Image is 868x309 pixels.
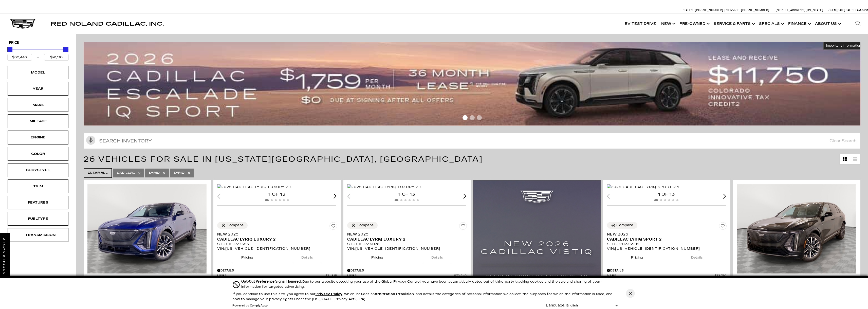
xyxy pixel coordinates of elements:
[334,194,337,198] div: Next slide
[756,14,786,34] a: Specials
[117,170,135,176] span: Cadillac
[88,170,108,176] span: Clear All
[84,133,860,149] input: Search Inventory
[726,9,740,12] span: Service:
[347,246,467,251] div: VIN: [US_VEHICLE_IDENTIFICATION_NUMBER]
[347,232,463,237] span: New 2025
[25,135,51,140] div: Engine
[347,242,467,246] div: Stock : C316078
[63,47,68,52] div: Maximum Price
[8,147,68,161] div: ColorColor
[812,14,843,34] a: About Us
[607,274,714,278] span: MSRP
[51,21,164,27] span: Red Noland Cadillac, Inc.
[470,115,475,120] span: Go to slide 2
[325,274,337,278] span: $71,315
[217,192,336,197] div: 1 of 13
[711,14,756,34] a: Service & Parts
[217,184,291,190] img: 2025 Cadillac LYRIQ Luxury 2 1
[8,212,68,226] div: FueltypeFueltype
[347,184,466,190] div: 1 / 2
[828,9,845,12] span: Open [DATE]
[51,21,164,26] a: Red Noland Cadillac, Inc.
[87,184,207,274] img: 2025 Cadillac LYRIQ Sport 1 1
[8,228,68,242] div: TransmissionTransmission
[25,102,51,108] div: Make
[347,268,467,273] div: Pricing Details - New 2025 Cadillac LYRIQ Luxury 2
[232,251,262,262] button: pricing tab
[826,44,861,48] span: Important Information
[725,9,771,12] a: Service: [PHONE_NUMBER]
[329,222,337,232] button: Save Vehicle
[347,222,378,229] button: Compare Vehicle
[174,170,184,176] span: LYRIQ
[217,274,337,278] a: MSRP $71,315
[607,246,727,251] div: VIN: [US_VEHICLE_IDENTIFICATION_NUMBER]
[25,167,51,173] div: Bodystyle
[10,19,35,29] img: Cadillac Dark Logo with Cadillac White Text
[347,192,466,197] div: 1 of 13
[723,194,726,198] div: Next slide
[8,163,68,177] div: BodystyleBodystyle
[375,292,414,296] strong: Arbitration Provision
[677,14,711,34] a: Pre-Owned
[347,232,467,242] a: New 2025Cadillac LYRIQ Luxury 2
[607,222,637,229] button: Compare Vehicle
[25,200,51,205] div: Features
[855,9,868,12] span: 9 AM-6 PM
[7,47,12,52] div: Minimum Price
[622,14,659,34] a: EV Test Drive
[87,184,207,274] div: 1 / 2
[8,196,68,209] div: FeaturesFeatures
[232,292,613,301] p: If you continue to use this site, you agree to our , which includes an , and details the categori...
[463,115,468,120] span: Go to slide 1
[607,274,727,278] a: MSRP $72,740
[546,304,565,307] div: Language:
[737,184,856,274] div: 1 / 2
[25,70,51,75] div: Model
[241,279,619,289] div: Due to our website detecting your use of the Global Privacy Control, you have been automatically ...
[8,131,68,144] div: EngineEngine
[25,184,51,189] div: Trim
[477,115,482,120] span: Go to slide 3
[217,246,337,251] div: VIN: [US_VEHICLE_IDENTIFICATION_NUMBER]
[217,222,248,229] button: Compare Vehicle
[44,54,69,61] input: Maximum
[684,9,694,12] span: Sales:
[25,151,51,157] div: Color
[217,184,336,190] div: 1 / 2
[846,9,855,12] span: Sales:
[422,251,452,262] button: details tab
[776,9,823,12] a: [STREET_ADDRESS][US_STATE]
[8,66,68,79] div: ModelModel
[347,184,421,190] img: 2025 Cadillac LYRIQ Luxury 2 1
[25,232,51,238] div: Transmission
[232,304,268,307] div: Powered by
[217,242,337,246] div: Stock : C311653
[7,45,69,61] div: Price
[607,232,723,237] span: New 2025
[347,274,454,278] span: MSRP
[250,304,268,307] a: ComplyAuto
[217,232,337,242] a: New 2025Cadillac LYRIQ Luxury 2
[719,222,727,232] button: Save Vehicle
[607,232,727,242] a: New 2025Cadillac LYRIQ Sport 2
[714,274,727,278] span: $72,740
[8,114,68,128] div: MileageMileage
[737,275,856,281] div: 1 of 47
[9,41,67,45] h5: Price
[84,155,483,164] span: 26 Vehicles for Sale in [US_STATE][GEOGRAPHIC_DATA], [GEOGRAPHIC_DATA]
[84,42,864,125] img: 2509-September-FOM-Escalade-IQ-Lease9
[659,14,677,34] a: New
[292,251,322,262] button: details tab
[622,251,652,262] button: pricing tab
[607,237,723,242] span: Cadillac LYRIQ Sport 2
[737,184,856,274] img: 2025 Cadillac LYRIQ Sport 2 1
[607,184,679,190] img: 2025 Cadillac LYRIQ Sport 2 1
[316,292,342,296] a: Privacy Policy
[565,303,619,308] select: Language Select
[241,279,302,284] span: Opt-Out Preference Signal Honored .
